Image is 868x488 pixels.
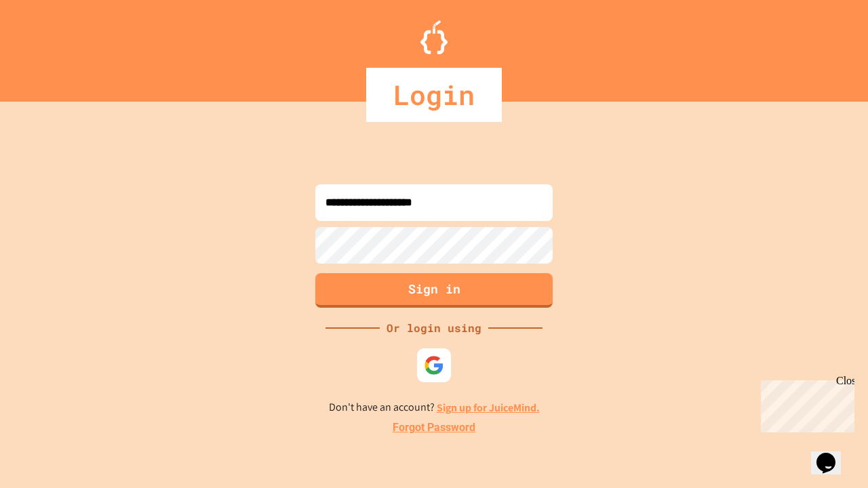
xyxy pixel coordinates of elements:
img: google-icon.svg [424,355,444,375]
button: Sign in [315,273,553,308]
a: Sign up for JuiceMind. [437,401,540,415]
a: Forgot Password [393,420,475,436]
iframe: chat widget [755,375,854,432]
div: Login [366,68,502,122]
div: Or login using [380,320,488,336]
p: Don't have an account? [329,399,540,416]
img: Logo.svg [420,20,448,54]
iframe: chat widget [811,434,854,474]
div: Chat with us now!Close [5,5,94,86]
